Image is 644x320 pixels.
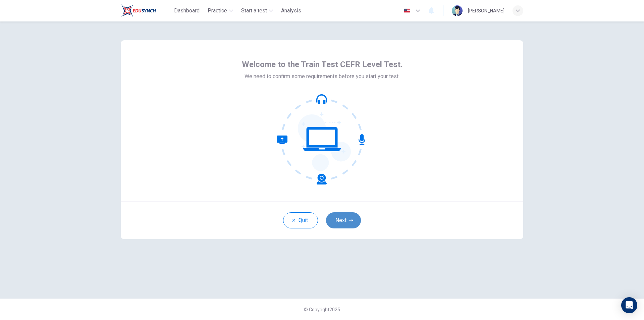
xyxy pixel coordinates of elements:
button: Dashboard [171,5,202,17]
img: Train Test logo [121,4,156,17]
div: Open Intercom Messenger [621,297,637,313]
button: Practice [205,5,236,17]
button: Next [326,212,361,228]
img: en [403,8,411,13]
div: [PERSON_NAME] [468,7,504,15]
span: We need to confirm some requirements before you start your test. [245,72,399,81]
span: Dashboard [174,7,200,15]
span: Analysis [281,7,301,15]
span: Start a test [241,7,267,15]
button: Start a test [238,5,276,17]
img: Profile picture [452,5,463,16]
button: Quit [283,212,318,228]
span: Practice [208,7,227,15]
a: Train Test logo [121,4,171,17]
button: Analysis [278,5,304,17]
span: Welcome to the Train Test CEFR Level Test. [242,59,402,70]
span: © Copyright 2025 [304,307,340,312]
